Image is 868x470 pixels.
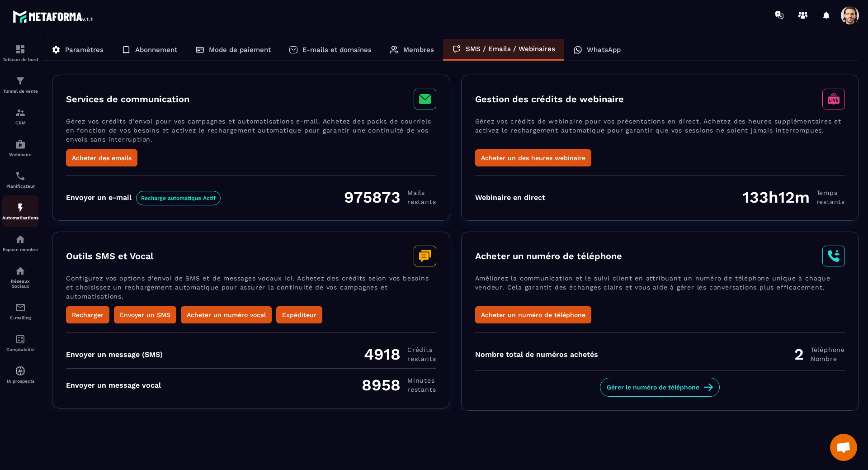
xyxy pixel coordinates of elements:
h3: Services de communication [66,94,189,104]
a: formationformationCRM [2,100,38,132]
span: Temps [816,188,845,197]
a: formationformationTableau de bord [2,37,38,69]
button: Gérer le numéro de téléphone [600,378,720,397]
a: Open chat [830,434,857,461]
span: minutes [407,376,436,385]
p: WhatsApp [587,46,621,54]
h3: Outils SMS et Vocal [66,251,153,261]
button: Acheter des emails [66,149,137,166]
button: Acheter un numéro vocal [181,306,272,323]
button: Expéditeur [276,306,322,323]
p: Mode de paiement [209,46,271,54]
div: Webinaire en direct [475,193,545,202]
a: formationformationTunnel de vente [2,69,38,100]
div: 2 [794,345,845,364]
h3: Gestion des crédits de webinaire [475,94,624,104]
div: 133h12m [743,188,845,207]
span: Nombre [811,354,845,363]
a: accountantaccountantComptabilité [2,327,38,359]
div: 975873 [344,188,436,207]
button: Acheter un numéro de téléphone [475,306,591,323]
p: Espace membre [2,247,38,252]
h3: Acheter un numéro de téléphone [475,251,622,261]
span: Téléphone [811,345,845,354]
span: restants [407,197,436,206]
button: Recharger [66,306,109,323]
p: Membres [403,46,434,54]
div: Envoyer un message vocal [66,381,161,389]
img: automations [15,366,26,376]
span: Mails [407,188,436,197]
span: Recharge automatique Actif [136,191,221,205]
img: automations [15,202,26,213]
span: Crédits [407,345,436,354]
img: automations [15,234,26,245]
div: 8958 [362,375,436,394]
img: formation [15,44,26,55]
p: Gérez vos crédits d’envoi pour vos campagnes et automatisations e-mail. Achetez des packs de cour... [66,117,436,149]
p: Abonnement [135,46,177,54]
div: 4918 [364,345,436,364]
div: Envoyer un e-mail [66,193,221,202]
p: IA prospects [2,379,38,384]
p: CRM [2,120,38,125]
p: SMS / Emails / Webinaires [466,45,555,53]
p: Réseaux Sociaux [2,279,38,289]
p: Comptabilité [2,347,38,352]
p: Automatisations [2,215,38,220]
img: formation [15,107,26,118]
a: social-networksocial-networkRéseaux Sociaux [2,259,38,295]
img: scheduler [15,171,26,181]
a: automationsautomationsWebinaire [2,132,38,164]
span: restants [407,354,436,363]
p: Améliorez la communication et le suivi client en attribuant un numéro de téléphone unique à chaqu... [475,274,845,306]
span: Gérer le numéro de téléphone [607,383,699,392]
button: Acheter un des heures webinaire [475,149,591,166]
img: email [15,302,26,313]
img: accountant [15,334,26,345]
p: Webinaire [2,152,38,157]
p: Gérez vos crédits de webinaire pour vos présentations en direct. Achetez des heures supplémentair... [475,117,845,149]
p: Configurez vos options d’envoi de SMS et de messages vocaux ici. Achetez des crédits selon vos be... [66,274,436,306]
div: > [42,30,859,411]
img: formation [15,76,26,86]
p: Tunnel de vente [2,89,38,94]
span: restants [407,385,436,394]
a: automationsautomationsEspace membre [2,227,38,259]
img: logo [13,8,94,24]
div: Nombre total de numéros achetés [475,350,598,359]
p: Planificateur [2,184,38,189]
img: automations [15,139,26,150]
img: social-network [15,266,26,276]
a: automationsautomationsAutomatisations [2,195,38,227]
p: E-mailing [2,315,38,320]
a: schedulerschedulerPlanificateur [2,164,38,195]
p: E-mails et domaines [302,46,372,54]
a: emailemailE-mailing [2,295,38,327]
button: Envoyer un SMS [114,306,176,323]
span: restants [816,197,845,206]
p: Paramètres [65,46,104,54]
p: Tableau de bord [2,57,38,62]
div: Envoyer un message (SMS) [66,350,163,359]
